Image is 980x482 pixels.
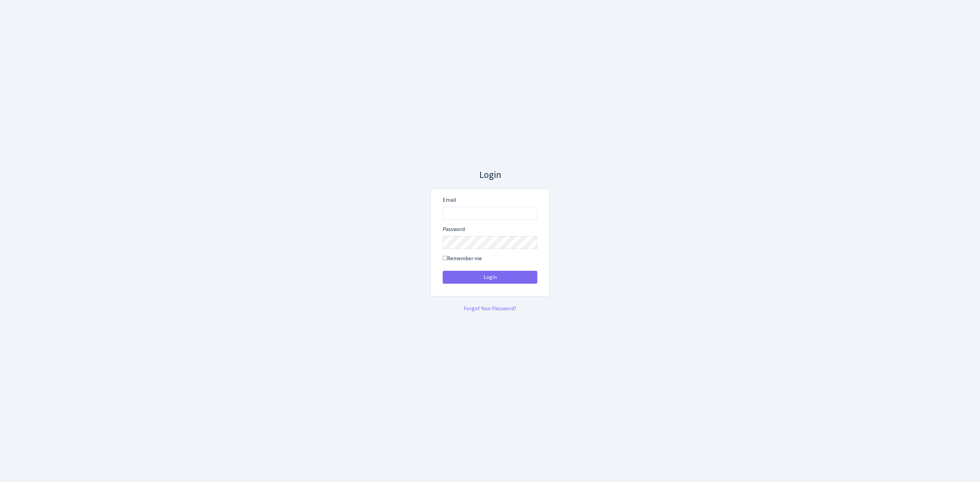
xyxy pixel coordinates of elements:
[443,254,482,263] label: Remember me
[443,271,537,284] button: Login
[443,196,456,204] label: Email
[464,305,516,312] a: Forgot Your Password?
[443,225,465,233] label: Password
[430,169,550,181] h3: Login
[443,256,447,260] input: Remember me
